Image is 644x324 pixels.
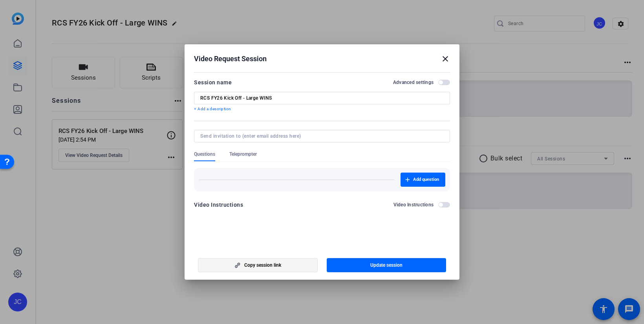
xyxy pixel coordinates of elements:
h2: Video Instructions [393,202,434,208]
span: Add question [413,177,439,183]
button: Add question [401,173,445,187]
p: + Add a description [194,106,450,112]
div: Session name [194,78,232,87]
div: Video Request Session [194,54,450,64]
button: Copy session link [198,258,318,272]
h2: Advanced settings [393,79,434,86]
input: Enter Session Name [200,95,444,101]
button: Update session [327,258,446,272]
div: Video Instructions [194,200,243,209]
mat-icon: close [441,54,450,64]
input: Send invitation to (enter email address here) [200,133,441,139]
span: Questions [194,151,215,157]
span: Copy session link [244,262,281,268]
span: Teleprompter [229,151,257,157]
span: Update session [370,262,402,268]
